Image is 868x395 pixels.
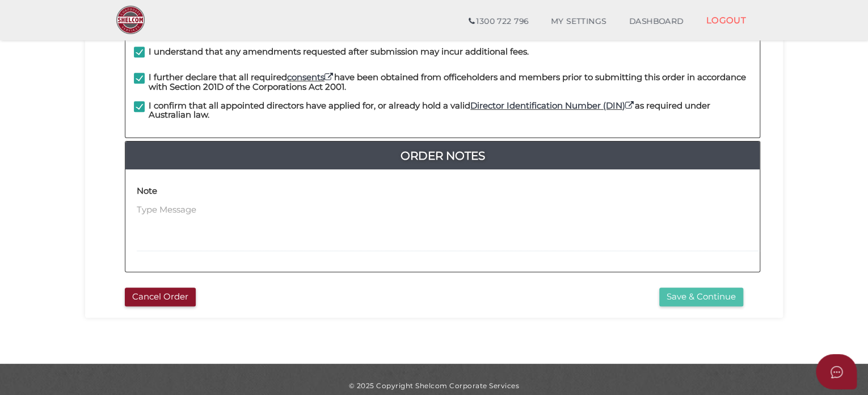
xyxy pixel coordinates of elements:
div: © 2025 Copyright Shelcom Corporate Services [94,381,774,390]
a: 1300 722 796 [457,10,540,33]
a: Order Notes [125,147,760,165]
h4: I understand that any amendments requested after submission may incur additional fees. [149,47,529,57]
button: Cancel Order [125,288,196,306]
h4: I further declare that all required have been obtained from officeholders and members prior to su... [149,73,751,92]
h4: I confirm that all appointed directors have applied for, or already hold a valid as required unde... [149,101,751,120]
a: MY SETTINGS [540,10,618,33]
button: Open asap [816,354,857,389]
button: Save & Continue [659,288,743,306]
a: DASHBOARD [618,10,695,33]
a: consents [287,72,334,82]
a: LOGOUT [694,9,757,32]
a: Director Identification Number (DIN) [470,100,635,111]
h4: Note [137,186,157,196]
